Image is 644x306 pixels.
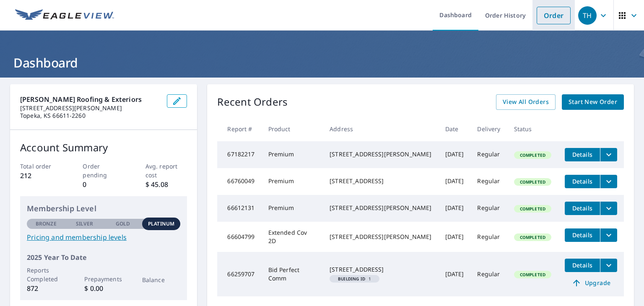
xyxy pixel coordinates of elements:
a: View All Orders [496,94,556,110]
h1: Dashboard [10,54,634,71]
td: 66259707 [217,252,261,296]
a: Order [537,7,571,24]
td: Regular [470,195,507,222]
td: Premium [262,168,323,195]
th: Status [507,117,558,141]
p: Prepayments [84,275,123,283]
td: Regular [470,222,507,252]
a: Upgrade [565,276,617,290]
td: Regular [470,252,507,296]
span: Details [570,204,595,212]
span: Completed [515,152,551,158]
p: [STREET_ADDRESS][PERSON_NAME] [20,104,160,112]
th: Product [262,117,323,141]
div: [STREET_ADDRESS][PERSON_NAME] [330,204,431,212]
p: Topeka, KS 66611-2260 [20,112,160,119]
p: 2025 Year To Date [27,252,180,262]
span: Start New Order [569,97,617,107]
td: Extended Cov 2D [262,222,323,252]
td: Premium [262,141,323,168]
td: [DATE] [439,195,471,222]
span: Details [570,177,595,185]
p: Reports Completed [27,266,65,283]
button: filesDropdownBtn-66760049 [600,175,617,188]
p: Avg. report cost [145,162,187,179]
p: Account Summary [20,140,187,155]
button: detailsBtn-66604799 [565,228,600,242]
p: Membership Level [27,203,180,214]
p: Silver [76,220,93,228]
button: detailsBtn-66612131 [565,202,600,215]
th: Delivery [470,117,507,141]
p: Gold [116,220,130,228]
td: [DATE] [439,222,471,252]
span: Details [570,231,595,239]
p: 212 [20,171,62,181]
p: Recent Orders [217,94,288,110]
p: $ 45.08 [145,179,187,189]
span: 1 [333,277,376,281]
td: Regular [470,141,507,168]
span: Completed [515,234,551,240]
td: 66612131 [217,195,261,222]
td: [DATE] [439,141,471,168]
th: Report # [217,117,261,141]
td: [DATE] [439,252,471,296]
p: Order pending [83,162,125,179]
td: Regular [470,168,507,195]
div: [STREET_ADDRESS][PERSON_NAME] [330,150,431,158]
td: Premium [262,195,323,222]
p: Bronze [36,220,57,228]
div: [STREET_ADDRESS][PERSON_NAME] [330,233,431,241]
p: Platinum [148,220,174,228]
div: [STREET_ADDRESS] [330,177,431,185]
td: 67182217 [217,141,261,168]
p: [PERSON_NAME] Roofing & Exteriors [20,94,160,104]
button: detailsBtn-66259707 [565,259,600,272]
a: Start New Order [562,94,624,110]
td: 66604799 [217,222,261,252]
button: filesDropdownBtn-67182217 [600,148,617,161]
span: Upgrade [570,278,612,288]
button: detailsBtn-67182217 [565,148,600,161]
em: Building ID [338,277,365,281]
td: 66760049 [217,168,261,195]
button: filesDropdownBtn-66612131 [600,202,617,215]
span: Completed [515,206,551,212]
span: Details [570,261,595,269]
span: Completed [515,272,551,277]
th: Address [323,117,438,141]
button: filesDropdownBtn-66604799 [600,228,617,242]
a: Pricing and membership levels [27,232,180,242]
p: 872 [27,283,65,293]
td: Bid Perfect Comm [262,252,323,296]
div: [STREET_ADDRESS] [330,265,431,274]
span: View All Orders [503,97,549,107]
img: EV Logo [15,9,114,22]
p: 0 [83,179,125,189]
p: Balance [142,275,181,284]
p: $ 0.00 [84,283,123,293]
button: detailsBtn-66760049 [565,175,600,188]
td: [DATE] [439,168,471,195]
th: Date [439,117,471,141]
span: Completed [515,179,551,185]
span: Details [570,150,595,158]
button: filesDropdownBtn-66259707 [600,259,617,272]
div: TH [578,6,597,25]
p: Total order [20,162,62,171]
